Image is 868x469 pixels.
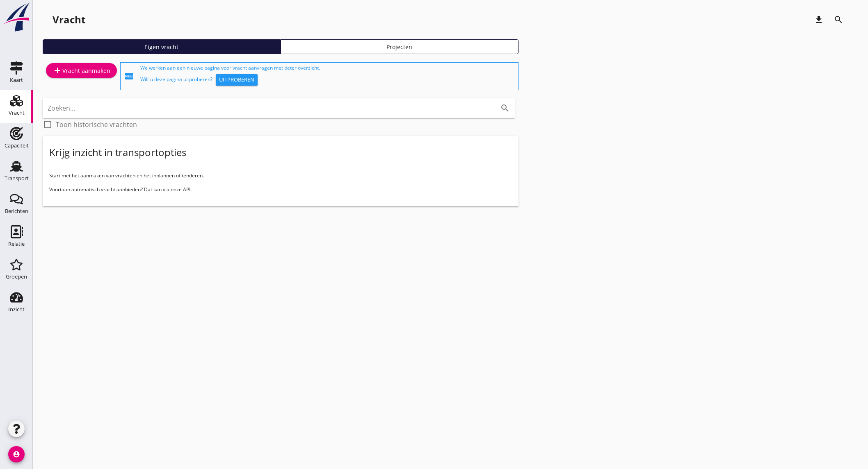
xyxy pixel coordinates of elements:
button: Uitproberen [216,74,258,86]
p: Start met het aanmaken van vrachten en het inplannen of tenderen. [49,172,512,179]
i: account_circle [8,446,25,462]
div: Vracht aanmaken [53,66,110,75]
div: Capaciteit [5,143,29,148]
div: Eigen vracht [46,43,277,51]
a: Projecten [281,39,519,54]
i: add [53,66,62,75]
div: Berichten [5,208,28,214]
label: Toon historische vrachten [56,120,137,129]
p: Voortaan automatisch vracht aanbieden? Dat kan via onze API. [49,186,512,193]
i: search [834,15,843,25]
div: Groepen [6,274,27,279]
a: Eigen vracht [43,39,281,54]
div: We werken aan een nieuwe pagina voor vracht aanvragen met beter overzicht. Wilt u deze pagina uit... [140,64,515,88]
div: Vracht [9,110,25,116]
i: search [500,103,510,113]
div: Krijg inzicht in transportopties [49,146,186,159]
div: Inzicht [8,307,25,312]
img: logo-small.a267ee39.svg [2,2,31,32]
i: fiber_new [124,71,134,81]
div: Relatie [8,241,25,247]
div: Vracht [53,13,85,26]
div: Uitproberen [219,76,254,84]
div: Transport [5,176,29,181]
div: Kaart [10,77,23,83]
a: Vracht aanmaken [46,63,117,78]
div: Projecten [284,43,515,51]
i: download [814,15,824,25]
input: Zoeken... [48,102,487,115]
